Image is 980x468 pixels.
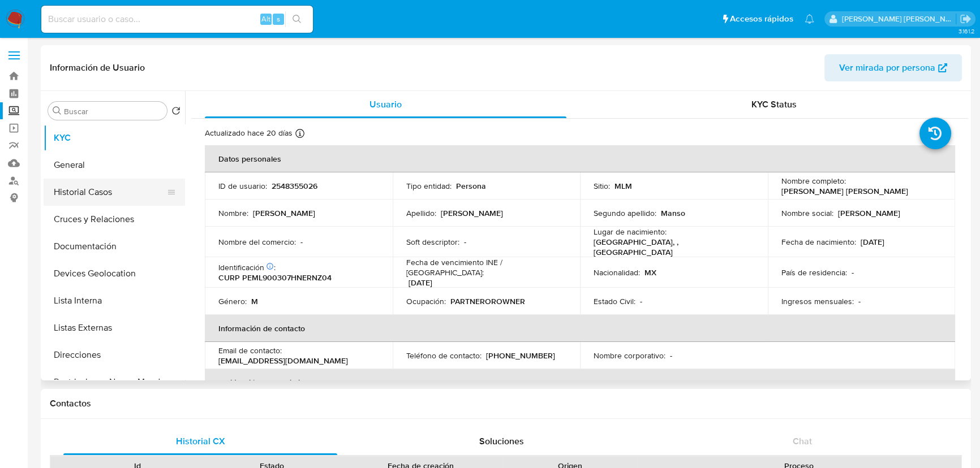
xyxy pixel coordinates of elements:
p: Email de contacto : [218,345,282,356]
p: - [670,350,672,361]
span: Ver mirada por persona [839,54,935,81]
p: Género : [218,296,247,306]
p: Tipo entidad : [406,181,452,191]
button: General [44,151,185,179]
button: Lista Interna [44,287,185,314]
button: Volver al orden por defecto [171,106,180,119]
p: Persona [456,181,486,191]
button: Direcciones [44,341,185,369]
p: - [640,296,642,306]
p: [PERSON_NAME] [253,208,315,218]
button: Documentación [44,233,185,260]
span: Usuario [369,98,402,111]
button: KYC [44,124,185,151]
p: CURP PEML900307HNERNZ04 [218,272,332,283]
button: Cruces y Relaciones [44,206,185,233]
p: [PHONE_NUMBER] [486,350,555,361]
p: MX [644,267,656,278]
p: Manso [661,208,685,218]
button: Historial Casos [44,179,176,206]
p: Estado Civil : [594,296,635,306]
p: Fecha de vencimiento INE / [GEOGRAPHIC_DATA] : [406,257,567,278]
span: Chat [793,435,812,448]
p: Nacionalidad : [594,267,640,278]
p: [EMAIL_ADDRESS][DOMAIN_NAME] [218,356,348,366]
input: Buscar usuario o caso... [41,12,313,27]
p: [DATE] [861,237,884,247]
span: Alt [261,14,270,24]
p: - [464,237,466,247]
th: Datos personales [205,145,955,172]
p: Ocupación : [406,296,446,306]
p: - [858,296,861,306]
p: País de residencia : [781,267,847,278]
a: Salir [960,13,972,25]
button: Ver mirada por persona [824,54,962,81]
span: Historial CX [175,435,225,448]
h1: Información de Usuario [50,62,145,73]
span: KYC Status [751,98,797,111]
p: Soft descriptor : [406,237,459,247]
span: Accesos rápidos [730,13,793,25]
th: Verificación y cumplimiento [205,369,955,396]
p: ID de usuario : [218,181,267,191]
button: Restricciones Nuevo Mundo [44,369,185,396]
p: M [251,296,258,306]
p: Actualizado hace 20 días [205,128,293,138]
p: [DATE] [409,278,432,288]
button: Buscar [53,106,62,115]
span: Soluciones [479,435,523,448]
th: Información de contacto [205,315,955,342]
h1: Contactos [50,398,962,409]
p: Nombre corporativo : [594,350,665,361]
p: [PERSON_NAME] [838,208,900,218]
p: MLM [614,181,632,191]
p: Sitio : [594,181,610,191]
p: Fecha de nacimiento : [781,237,856,247]
a: Notificaciones [805,14,814,24]
p: michelleangelica.rodriguez@mercadolibre.com.mx [842,14,956,24]
p: [PERSON_NAME] [PERSON_NAME] [781,186,908,196]
p: [GEOGRAPHIC_DATA], , [GEOGRAPHIC_DATA] [594,237,750,257]
p: - [852,267,854,278]
span: s [277,14,280,24]
p: Nombre : [218,208,248,218]
p: [PERSON_NAME] [441,208,503,218]
p: Apellido : [406,208,436,218]
p: Ingresos mensuales : [781,296,854,306]
p: - [300,237,303,247]
p: PARTNEROROWNER [450,296,525,306]
p: Nombre completo : [781,176,846,186]
p: Lugar de nacimiento : [594,227,667,237]
button: search-icon [285,11,308,27]
p: Teléfono de contacto : [406,350,482,361]
button: Listas Externas [44,314,185,341]
p: Segundo apellido : [594,208,656,218]
p: Identificación : [218,262,276,272]
input: Buscar [64,106,162,116]
p: 2548355026 [272,181,317,191]
button: Devices Geolocation [44,260,185,287]
p: Nombre social : [781,208,833,218]
p: Nombre del comercio : [218,237,296,247]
